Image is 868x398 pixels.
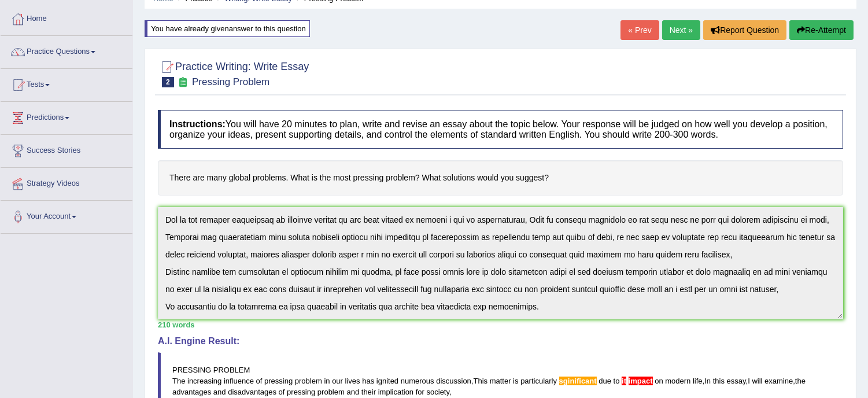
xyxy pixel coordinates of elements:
a: Next » [662,20,700,40]
span: disadvantages [228,388,276,396]
span: will [752,377,762,385]
span: is [513,377,518,385]
span: has [362,377,374,385]
div: 210 words [158,319,843,330]
span: PROBLEM [213,366,250,374]
span: of [256,377,263,385]
span: Do not use a noun immediately after the pronoun ‘it’. Use a verb or an adverb, or possibly some o... [629,377,653,385]
small: Exam occurring question [177,77,189,88]
span: society [427,388,450,396]
small: Pressing Problem [192,76,269,87]
button: Report Question [703,20,786,40]
b: Instructions: [169,119,226,129]
span: increasing [187,377,221,385]
span: ignited [376,377,398,385]
span: this [713,377,725,385]
a: Strategy Videos [1,168,132,197]
span: advantages [172,388,211,396]
span: on [655,377,663,385]
a: « Prev [620,20,659,40]
span: lives [345,377,360,385]
span: problem [317,388,345,396]
a: Predictions [1,102,132,131]
span: This [474,377,488,385]
span: modern [665,377,690,385]
span: influence [224,377,254,385]
h4: You will have 20 minutes to plan, write and revise an essay about the topic below. Your response ... [158,110,843,149]
span: problem [295,377,322,385]
span: pressing [287,388,315,396]
span: numerous [401,377,434,385]
span: The [172,377,185,385]
span: and [346,388,359,396]
a: Tests [1,69,132,98]
span: discussion [436,377,471,385]
span: In [704,377,711,385]
span: 2 [162,77,174,87]
a: Practice Questions [1,36,132,65]
span: to [614,377,620,385]
span: of [279,388,285,396]
span: Do not use a noun immediately after the pronoun ‘it’. Use a verb or an adverb, or possibly some o... [622,377,626,385]
span: their [361,388,376,396]
span: examine [764,377,793,385]
h4: There are many global problems. What is the most pressing problem? What solutions would you suggest? [158,160,843,196]
h2: Practice Writing: Write Essay [158,58,309,87]
span: implication [378,388,413,396]
span: in [324,377,330,385]
div: You have already given answer to this question [145,20,310,37]
span: Do not use a noun immediately after the pronoun ‘it’. Use a verb or an adverb, or possibly some o... [626,377,629,385]
span: I [748,377,750,385]
span: matter [490,377,511,385]
span: pressing [264,377,293,385]
span: particularly [520,377,557,385]
span: Possible spelling mistake found. (did you mean: significant) [559,377,597,385]
a: Success Stories [1,135,132,164]
a: Your Account [1,201,132,230]
span: for [416,388,424,396]
span: our [332,377,343,385]
span: essay [727,377,746,385]
span: PRESSING [172,366,211,374]
span: and [213,388,226,396]
span: the [795,377,806,385]
button: Re-Attempt [789,20,854,40]
h4: A.I. Engine Result: [158,336,843,347]
span: life [693,377,703,385]
a: Home [1,3,132,32]
span: due [599,377,611,385]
